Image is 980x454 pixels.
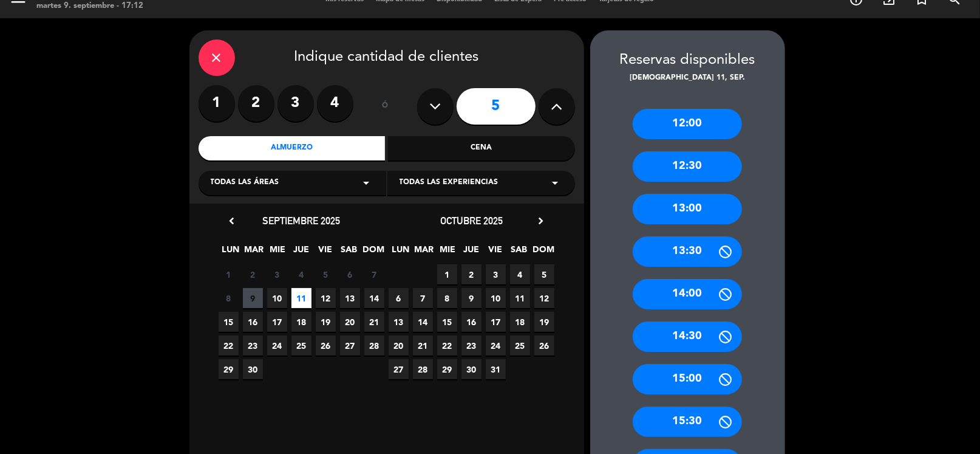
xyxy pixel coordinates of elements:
span: 7 [413,288,433,308]
span: 8 [437,288,457,308]
span: 26 [534,335,554,356]
span: 29 [219,359,239,379]
span: 22 [219,335,239,356]
span: 23 [243,335,263,356]
span: 17 [267,312,287,332]
span: 16 [243,312,263,332]
label: 3 [277,85,314,122]
span: 18 [291,312,311,332]
span: MIE [268,242,288,263]
span: 28 [364,335,384,356]
span: 23 [461,335,481,356]
span: JUE [291,242,311,263]
span: 10 [486,288,506,308]
span: 1 [437,264,457,284]
span: 8 [219,288,239,308]
span: 10 [267,288,287,308]
span: 25 [291,335,311,356]
span: 24 [486,335,506,356]
i: chevron_left [226,215,239,227]
span: 17 [486,312,506,332]
span: 9 [461,288,481,308]
span: SAB [509,242,529,263]
span: 29 [437,359,457,379]
div: 12:00 [633,109,742,139]
span: 4 [510,264,530,284]
span: 20 [389,335,409,356]
span: 20 [340,312,360,332]
span: 21 [413,335,433,356]
div: ó [366,85,405,128]
span: 15 [219,312,239,332]
span: 3 [267,264,287,284]
div: 12:30 [633,151,742,182]
i: arrow_drop_down [359,176,374,190]
span: 11 [291,288,311,308]
span: 25 [510,335,530,356]
span: 27 [389,359,409,379]
span: LUN [220,242,240,263]
div: 15:00 [633,364,742,394]
span: 12 [534,288,554,308]
span: MAR [244,242,264,263]
span: 28 [413,359,433,379]
span: Todas las áreas [211,177,279,189]
span: 15 [437,312,457,332]
span: 2 [243,264,263,284]
span: 19 [316,312,336,332]
div: Cena [388,136,575,160]
span: 22 [437,335,457,356]
span: 13 [340,288,360,308]
div: 14:00 [633,279,742,309]
span: DOM [362,242,383,263]
span: 3 [486,264,506,284]
span: 27 [340,335,360,356]
span: septiembre 2025 [263,215,341,227]
span: 14 [413,312,433,332]
label: 2 [238,85,274,122]
span: 9 [243,288,263,308]
div: Almuerzo [199,136,386,160]
span: 4 [291,264,311,284]
div: 13:30 [633,236,742,267]
div: 14:30 [633,322,742,352]
span: 24 [267,335,287,356]
span: 26 [316,335,336,356]
div: 13:00 [633,194,742,224]
span: 11 [510,288,530,308]
i: chevron_right [535,215,548,227]
span: JUE [461,242,481,263]
span: 18 [510,312,530,332]
span: 30 [243,359,263,379]
i: close [209,50,224,65]
span: 12 [316,288,336,308]
div: Indique cantidad de clientes [199,40,575,76]
span: 5 [316,264,336,284]
span: 31 [486,359,506,379]
span: VIE [315,242,335,263]
span: 6 [389,288,409,308]
span: 16 [461,312,481,332]
span: 30 [461,359,481,379]
span: 21 [364,312,384,332]
span: 6 [340,264,360,284]
label: 4 [317,85,353,122]
div: [DEMOGRAPHIC_DATA] 11, sep. [590,72,785,84]
span: 2 [461,264,481,284]
span: MAR [414,242,434,263]
div: 15:30 [633,407,742,437]
span: LUN [390,242,410,263]
span: octubre 2025 [440,215,503,227]
span: 19 [534,312,554,332]
span: SAB [339,242,359,263]
span: VIE [485,242,505,263]
span: 5 [534,264,554,284]
span: 13 [389,312,409,332]
span: Todas las experiencias [400,177,499,189]
div: Reservas disponibles [590,49,785,72]
span: MIE [438,242,458,263]
span: DOM [533,242,553,263]
label: 1 [199,85,235,122]
i: arrow_drop_down [548,176,563,190]
span: 1 [219,264,239,284]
